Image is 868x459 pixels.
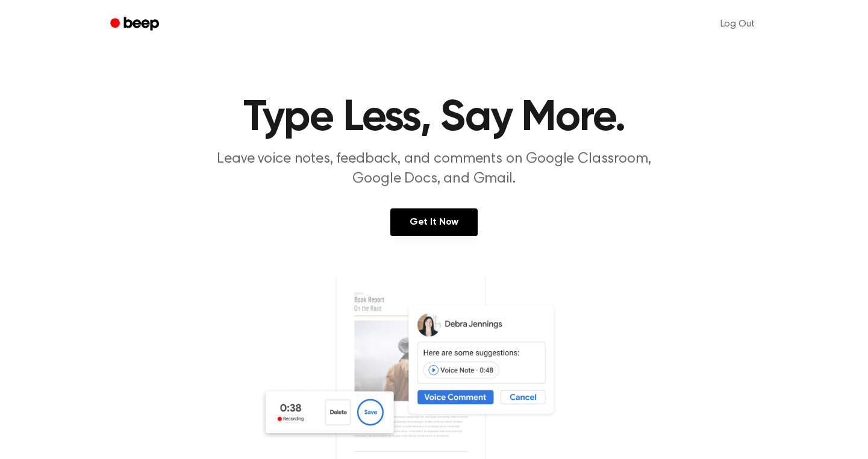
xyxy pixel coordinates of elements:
[102,13,170,36] a: Beep
[203,149,666,189] p: Leave voice notes, feedback, and comments on Google Classroom, Google Docs, and Gmail.
[390,208,478,236] a: Get It Now
[126,96,743,140] h1: Type Less, Say More.
[708,10,767,39] a: Log Out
